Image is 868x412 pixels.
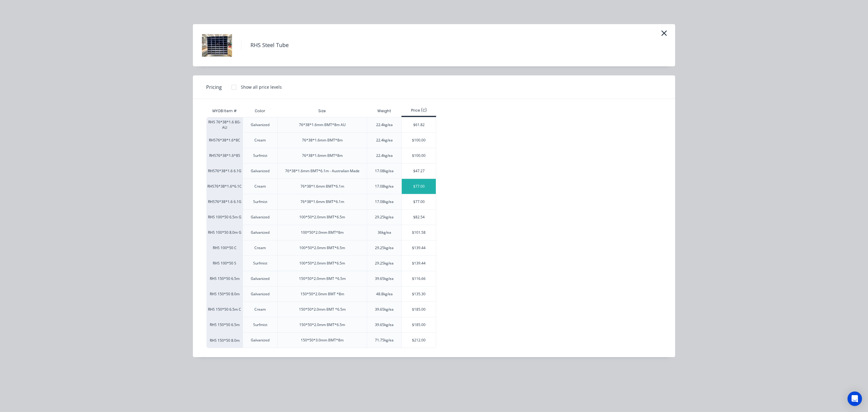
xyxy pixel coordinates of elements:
[251,291,269,297] div: Galvanized
[202,30,232,60] img: RHS Steel Tube
[848,391,862,406] div: Open Intercom Messenger
[313,103,331,119] div: Size
[254,245,266,251] div: Cream
[376,153,393,158] div: 22.4kg/ea
[300,199,344,204] div: 76*38*1.6mm BMT*6.1m
[206,302,243,317] div: RHS 150*50 6.5m C
[402,133,436,148] div: $100.00
[299,261,345,266] div: 100*50*2.0mm BMT*6.5m
[401,108,436,113] div: Price (C)
[250,103,270,119] div: Color
[301,338,344,343] div: 150*50*3.0mm BMT*8m
[402,148,436,163] div: $100.00
[375,199,394,204] div: 17.08kg/ea
[402,240,436,255] div: $139.44
[402,225,436,240] div: $101.58
[254,184,266,189] div: Cream
[373,103,396,119] div: Weight
[254,307,266,312] div: Cream
[241,40,298,51] h4: RHS Steel Tube
[375,261,394,266] div: 29.25kg/ea
[375,168,394,174] div: 17.08kg/ea
[376,291,393,297] div: 48.8kg/ea
[206,84,222,91] span: Pricing
[241,84,282,90] div: Show all price levels
[402,194,436,209] div: $77.00
[300,291,344,297] div: 150*50*2.0mm BMT *8m
[254,138,266,143] div: Cream
[285,168,360,174] div: 76*38*1.6mm BMT*6.1m - Australian Made
[206,163,243,179] div: RHS76*38*1.6 6.1G
[375,245,394,251] div: 29.25kg/ea
[376,138,393,143] div: 22.4kg/ea
[253,322,267,328] div: Surfmist
[375,184,394,189] div: 17.08kg/ea
[299,214,345,220] div: 100*50*2.0mm BMT*6.5m
[251,338,269,343] div: Galvanized
[299,276,346,281] div: 150*50*2.0mm BMT *6.5m
[206,240,243,255] div: RHS 100*50 C
[299,307,346,312] div: 150*50*2.0mm BMT *6.5m
[206,194,243,209] div: RHS76*38*1.6 6.1G
[253,199,267,204] div: Surfmist
[253,153,267,158] div: Surfmist
[402,271,436,286] div: $116.66
[206,117,243,132] div: RHS 76*38*1.6 8G-AU
[251,276,269,281] div: Galvanized
[376,122,393,128] div: 22.4kg/ea
[206,148,243,163] div: RHS76*38*1.6*8S
[206,105,243,117] div: MYOB Item #
[251,230,269,235] div: Galvanized
[375,338,394,343] div: 71.75kg/ea
[251,168,269,174] div: Galvanized
[206,271,243,286] div: RHS 150*50 6.5m
[402,287,436,302] div: $135.30
[253,261,267,266] div: Surfmist
[206,317,243,332] div: RHS 150*50 6.5m
[302,138,343,143] div: 76*38*1.6mm BMT*8m
[402,333,436,348] div: $212.00
[402,117,436,132] div: $61.82
[251,122,269,128] div: Galvanized
[206,132,243,148] div: RHS76*38*1.6*8C
[402,317,436,332] div: $185.00
[206,179,243,194] div: RHS76*38*1.6*6.1C
[375,276,394,281] div: 39.65kg/ea
[402,163,436,179] div: $47.27
[206,255,243,271] div: RHS 100*50 S
[375,322,394,328] div: 39.65kg/ea
[299,322,345,328] div: 150*50*2.0mm BMT*6.5m
[301,230,344,235] div: 100*50*2.0mm BMT*8m
[206,225,243,240] div: RHS 100*50 8.0m G
[402,302,436,317] div: $185.00
[402,256,436,271] div: $139.44
[375,307,394,312] div: 39.65kg/ea
[378,230,391,235] div: 36kg/ea
[402,210,436,225] div: $82.54
[206,209,243,225] div: RHS 100*50 6.5m G
[299,122,346,128] div: 76*38*1.6mm BMT*8m AU
[300,184,344,189] div: 76*38*1.6mm BMT*6.1m
[251,214,269,220] div: Galvanized
[302,153,343,158] div: 76*38*1.6mm BMT*8m
[375,214,394,220] div: 29.25kg/ea
[206,332,243,348] div: RHS 150*50 8.0m
[206,286,243,302] div: RHS 150*50 8.0m
[402,179,436,194] div: $77.00
[299,245,345,251] div: 100*50*2.0mm BMT*6.5m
